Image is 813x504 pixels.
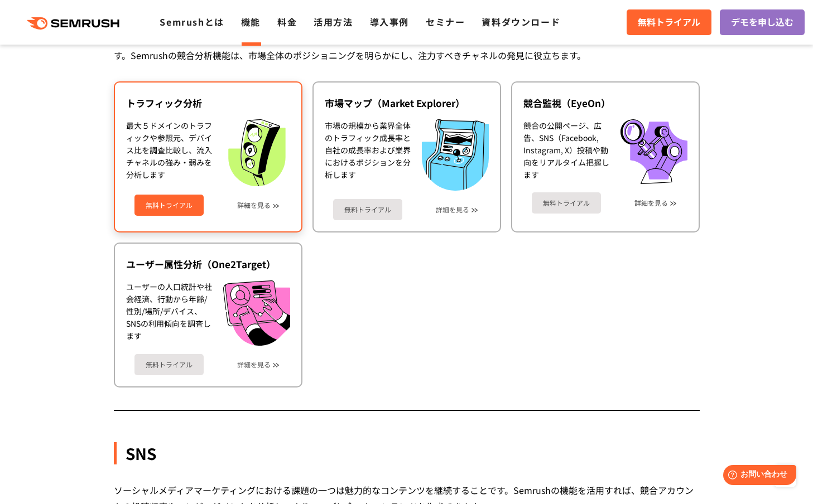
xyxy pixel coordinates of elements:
[482,15,560,28] a: 資料ダウンロード
[426,15,465,28] a: セミナー
[422,119,489,190] img: 市場マップ（Market Explorer）
[237,361,271,369] a: 詳細を見る
[627,9,711,35] a: 無料トライアル
[620,119,687,183] img: 競合監視（EyeOn）
[160,15,224,28] a: Semrushとは
[134,354,204,375] a: 無料トライアル
[223,280,290,346] img: ユーザー属性分析（One2Target）
[325,96,489,110] div: 市場マップ（Market Explorer）
[314,15,353,28] a: 活用方法
[241,15,261,28] a: 機能
[126,96,290,110] div: トラフィック分析
[532,192,601,214] a: 無料トライアル
[333,199,402,220] a: 無料トライアル
[523,119,609,183] div: 競合の公開ページ、広告、SNS（Facebook, Instagram, X）投稿や動向をリアルタイム把握します
[114,442,700,464] div: SNS
[126,280,212,346] div: ユーザーの人口統計や社会経済、行動から年齢/性別/場所/デバイス、SNSの利用傾向を調査します
[126,119,212,186] div: 最大５ドメインのトラフィックや参照元、デバイス比を調査比較し、流入チャネルの強み・弱みを分析します
[237,201,271,209] a: 詳細を見る
[223,119,290,186] img: トラフィック分析
[436,206,469,214] a: 詳細を見る
[126,258,290,271] div: ユーザー属性分析（One2Target）
[114,31,700,64] div: オンラインでの施策を決めるには、競合サイトのトラフィックや流入チャネル・成長性を分析し、自社の強み・弱みを明確にすることが重要です。Semrushの競合分析機能は、市場全体のポジショニングを明ら...
[714,461,801,492] iframe: Help widget launcher
[277,15,297,28] a: 料金
[720,9,805,35] a: デモを申し込む
[370,15,409,28] a: 導入事例
[523,96,687,110] div: 競合監視（EyeOn）
[634,199,668,207] a: 詳細を見る
[325,119,411,190] div: 市場の規模から業界全体のトラフィック成長率と自社の成長率および業界におけるポジションを分析します
[638,15,700,30] span: 無料トライアル
[731,15,793,30] span: デモを申し込む
[134,195,204,216] a: 無料トライアル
